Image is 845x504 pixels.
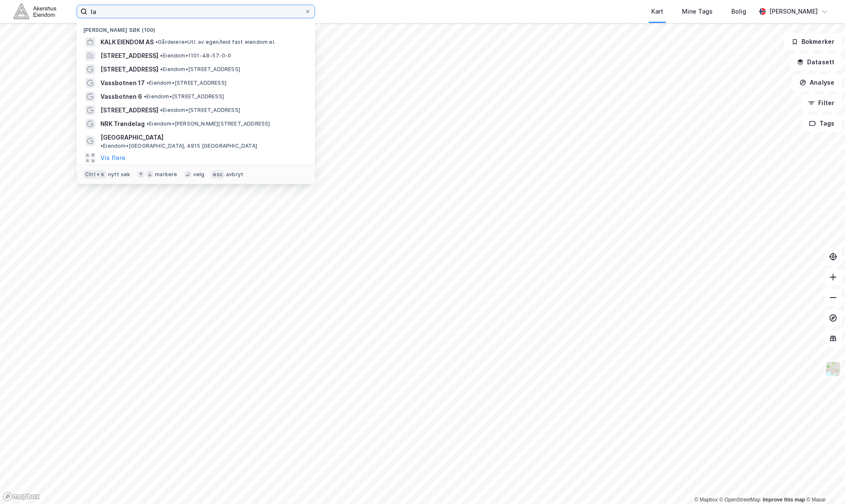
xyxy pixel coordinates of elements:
span: [STREET_ADDRESS] [100,105,158,115]
span: Vassbotnen 17 [100,78,145,88]
span: [STREET_ADDRESS] [100,51,158,61]
span: [STREET_ADDRESS] [100,64,158,74]
img: Z [825,361,841,377]
div: avbryt [226,171,243,178]
button: Vis flere [100,153,126,163]
span: [GEOGRAPHIC_DATA] [100,132,163,143]
span: KALK EIENDOM AS [100,37,154,47]
div: markere [155,171,177,178]
button: Tags [802,115,842,132]
div: Mine Tags [682,6,713,17]
span: • [146,80,149,86]
div: Kontrollprogram for chat [802,463,845,504]
iframe: Chat Widget [802,463,845,504]
span: Eiendom • [STREET_ADDRESS] [146,80,226,86]
img: akershus-eiendom-logo.9091f326c980b4bce74ccdd9f866810c.svg [14,4,56,19]
button: Filter [801,94,842,112]
button: Analyse [792,74,842,91]
span: • [160,52,163,59]
input: Søk på adresse, matrikkel, gårdeiere, leietakere eller personer [87,5,304,18]
div: [PERSON_NAME] søk (100) [77,20,315,35]
span: • [155,39,158,45]
div: Bolig [731,6,746,17]
a: Mapbox [694,497,718,503]
button: Bokmerker [784,33,842,50]
span: Eiendom • [GEOGRAPHIC_DATA], 4915 [GEOGRAPHIC_DATA] [100,143,257,149]
span: • [100,143,103,149]
span: • [146,120,149,127]
span: Eiendom • [STREET_ADDRESS] [144,93,224,100]
div: Ctrl + k [83,170,106,179]
span: NRK Trøndelag [100,119,145,129]
span: Vassbotnen 6 [100,92,142,102]
div: nytt søk [108,171,131,178]
a: Mapbox homepage [3,492,40,501]
span: • [144,93,146,100]
span: Eiendom • [STREET_ADDRESS] [160,107,240,114]
div: velg [193,171,205,178]
span: Eiendom • 1101-48-57-0-0 [160,52,232,59]
a: OpenStreetMap [719,497,761,503]
div: [PERSON_NAME] [769,6,818,17]
span: Gårdeiere • Utl. av egen/leid fast eiendom el. [155,39,275,46]
button: Datasett [790,54,842,71]
div: Kart [651,6,663,17]
span: Eiendom • [PERSON_NAME][STREET_ADDRESS] [146,120,270,127]
span: • [160,66,163,72]
span: Eiendom • [STREET_ADDRESS] [160,66,240,73]
div: esc [211,170,224,179]
a: Improve this map [763,497,805,503]
span: • [160,107,163,113]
